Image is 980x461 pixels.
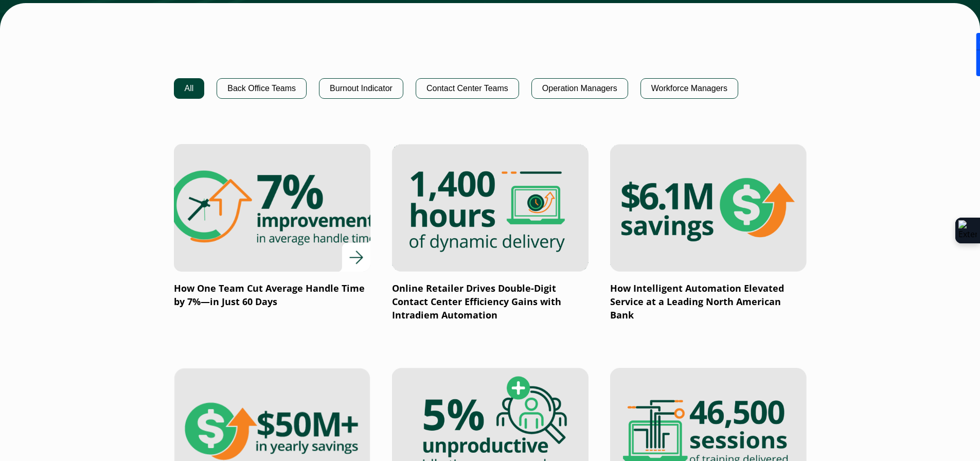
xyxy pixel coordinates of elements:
[416,78,519,99] button: Contact Center Teams
[319,78,403,99] button: Burnout Indicator
[174,144,370,309] a: How One Team Cut Average Handle Time by 7%—in Just 60 Days
[392,144,589,322] a: Online Retailer Drives Double-Digit Contact Center Efficiency Gains with Intradiem Automation
[217,78,307,99] button: Back Office Teams
[174,282,370,309] p: How One Team Cut Average Handle Time by 7%—in Just 60 Days
[610,282,807,322] p: How Intelligent Automation Elevated Service at a Leading North American Bank
[958,220,977,241] img: Extension Icon
[531,78,628,99] button: Operation Managers
[392,282,589,322] p: Online Retailer Drives Double-Digit Contact Center Efficiency Gains with Intradiem Automation
[640,78,738,99] button: Workforce Managers
[174,78,205,99] button: All
[610,144,807,322] a: How Intelligent Automation Elevated Service at a Leading North American Bank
